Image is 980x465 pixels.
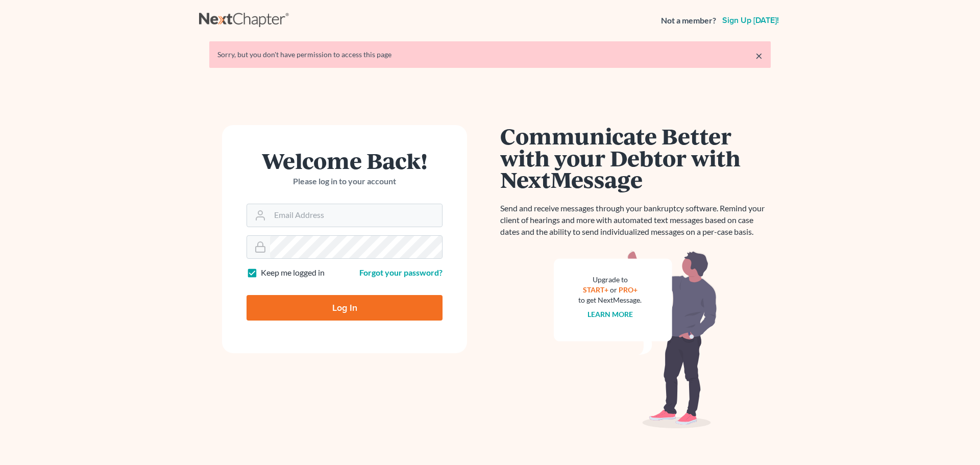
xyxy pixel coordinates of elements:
h1: Communicate Better with your Debtor with NextMessage [500,125,771,190]
span: or [610,285,617,294]
label: Keep me logged in [261,267,325,279]
p: Please log in to your account [247,176,443,187]
div: Sorry, but you don't have permission to access this page [217,50,763,60]
h1: Welcome Back! [247,150,443,172]
strong: Not a member? [661,15,716,27]
img: nextmessage_bg-59042aed3d76b12b5cd301f8e5b87938c9018125f34e5fa2b7a6b67550977c72.svg [554,250,717,429]
a: Forgot your password? [359,267,443,277]
input: Log In [247,295,443,321]
a: PRO+ [619,285,638,294]
a: Learn more [587,310,633,319]
a: START+ [583,285,608,294]
p: Send and receive messages through your bankruptcy software. Remind your client of hearings and mo... [500,203,771,238]
div: Upgrade to [578,275,642,285]
a: Sign up [DATE]! [720,16,781,25]
div: to get NextMessage. [578,295,642,305]
a: × [755,50,763,62]
input: Email Address [270,204,442,227]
